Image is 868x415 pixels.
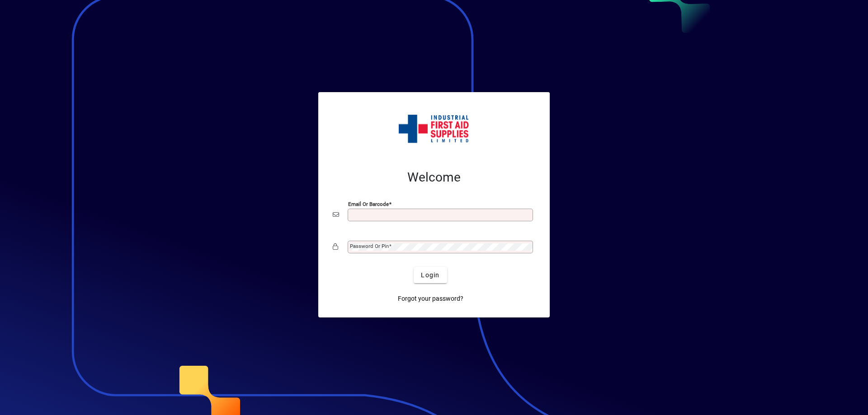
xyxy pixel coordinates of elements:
span: Login [421,270,439,280]
span: Forgot your password? [398,294,463,303]
button: Login [414,267,447,283]
mat-label: Email or Barcode [348,201,389,207]
mat-label: Password or Pin [350,243,389,249]
a: Forgot your password? [394,290,467,307]
h2: Welcome [333,170,535,185]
